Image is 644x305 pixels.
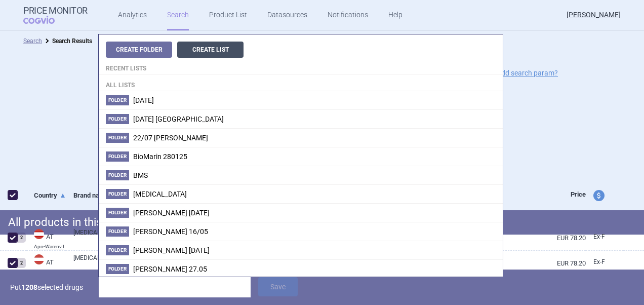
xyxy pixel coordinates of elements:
a: Add search param? [497,69,558,77]
span: Folder [106,95,129,105]
a: Brand name [73,183,192,208]
span: Ex-factory price [593,258,605,265]
a: Price MonitorCOGVIO [23,6,88,25]
span: DANA 16/06/25 [133,246,210,254]
a: Ex-F [586,230,623,245]
span: BMS [133,171,148,179]
a: Ex-F [586,255,623,270]
div: 2 [17,258,26,268]
span: Folder [106,170,129,180]
span: Price [571,190,586,198]
span: Folder [106,189,129,199]
div: 2 [17,233,26,243]
a: EUR 78.20 [498,225,586,250]
span: BioMarin 280125 [133,152,187,161]
a: EUR 78.20 [498,251,586,276]
button: Create List [177,42,244,58]
a: ATAT [26,253,66,275]
span: Folder [106,208,129,218]
p: Put selected drugs [10,277,91,297]
strong: Price Monitor [23,6,88,16]
li: Search [23,36,42,46]
span: Dana 16/05 [133,227,208,236]
h4: Recent lists [99,58,503,74]
button: Save [258,277,298,296]
span: Folder [106,133,129,143]
span: Folder [106,151,129,162]
a: [MEDICAL_DATA] [73,253,192,272]
a: ATATApo-Warenv.I [26,228,66,249]
strong: Search Results [52,37,92,45]
h4: All lists [99,74,503,91]
span: Folder [106,264,129,274]
a: [MEDICAL_DATA] [73,228,192,246]
span: 17/07/2025 Beksultan [133,115,224,123]
span: Folder [106,245,129,255]
span: COGVIO [23,16,69,24]
span: Folder [106,226,129,237]
span: Ex-factory price [593,233,605,240]
span: Folder [106,114,129,124]
img: Austria [34,254,44,264]
span: Crysvita [133,190,187,198]
button: Create Folder [106,42,172,58]
span: DANA 14/07/2025 [133,209,210,217]
img: Austria [34,229,44,239]
a: Country [34,183,66,208]
li: Search Results [42,36,92,46]
span: 16/01/2025 [133,96,154,104]
abbr: Apo-Warenv.I — Apothekerverlag Warenverzeichnis. Online database developed by the Österreichische... [34,244,66,249]
span: 22/07 DANA [133,134,208,142]
strong: 1208 [21,283,37,291]
span: Dana 27.05 [133,265,207,273]
a: Search [23,37,42,45]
